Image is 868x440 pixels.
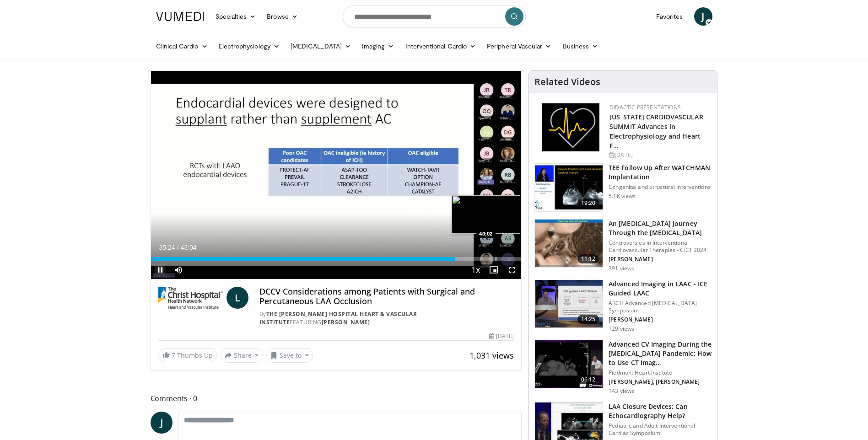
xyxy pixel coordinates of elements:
a: L [226,287,248,309]
span: 14:25 [577,315,599,324]
p: [PERSON_NAME], [PERSON_NAME] [609,378,712,386]
a: 11:12 An [MEDICAL_DATA] Journey Through the [MEDICAL_DATA] Controversies in Interventional Cardio... [534,219,712,272]
img: image.jpeg [452,195,520,234]
a: J [151,412,173,434]
button: Enable picture-in-picture mode [485,261,503,279]
a: [US_STATE] CARDIOVASCULAR SUMMIT Advances in Electrophysiology and Heart F… [609,113,703,150]
span: 1,031 views [469,350,514,361]
p: 129 views [609,325,634,333]
p: 5.1K views [609,193,636,200]
button: Playback Rate [466,261,485,279]
h3: An [MEDICAL_DATA] Journey Through the [MEDICAL_DATA] [609,219,712,237]
span: 35:24 [159,244,175,251]
h3: LAA Closure Devices: Can Echocardiography Help? [609,402,712,420]
div: By FEATURING [259,310,514,327]
p: Piedmont Heart Institute [609,369,712,376]
h3: Advanced CV Imaging During the [MEDICAL_DATA] Pandemic: How to Use CT Imag… [609,340,712,367]
a: Clinical Cardio [151,37,213,55]
button: Share [221,348,263,363]
a: Imaging [356,37,400,55]
button: Save to [266,348,313,363]
a: Specialties [210,7,262,26]
a: 06:12 Advanced CV Imaging During the [MEDICAL_DATA] Pandemic: How to Use CT Imag… Piedmont Heart ... [534,340,712,395]
h4: Related Videos [534,76,600,87]
button: Fullscreen [503,261,521,279]
a: Peripheral Vascular [481,37,557,55]
p: Pediatric and Adult Interventional Cardiac Symposium [609,422,712,437]
div: [DATE] [489,332,514,340]
div: Didactic Presentations [609,103,710,112]
h3: TEE Follow Up After WATCHMAN Implantation [609,163,712,182]
span: / [177,244,179,251]
p: Congenital and Structural Interventions [609,183,712,191]
img: 95b27ae5-0048-45c0-a1ce-a02df476f867.150x105_q85_crop-smart_upscale.jpg [535,280,603,327]
a: The [PERSON_NAME] Hospital Heart & Vascular Institute [259,310,417,326]
img: VuMedi Logo [156,12,205,21]
a: [PERSON_NAME] [322,318,370,326]
h3: Advanced Imaging in LAAC - ICE Guided LAAC [609,279,712,298]
p: 143 views [609,387,634,395]
div: Progress Bar [151,257,522,261]
a: 7 Thumbs Up [158,348,217,362]
a: [MEDICAL_DATA] [285,37,356,55]
a: Browse [261,7,303,26]
div: [DATE] [609,151,710,159]
span: 19:20 [577,199,599,208]
p: ARCH Advanced [MEDICAL_DATA] Symposium [609,300,712,314]
p: 391 views [609,265,634,272]
img: 1860aa7a-ba06-47e3-81a4-3dc728c2b4cf.png.150x105_q85_autocrop_double_scale_upscale_version-0.2.png [542,103,599,151]
img: The Christ Hospital Heart & Vascular Institute [158,287,223,309]
a: 19:20 TEE Follow Up After WATCHMAN Implantation Congenital and Structural Interventions 5.1K views [534,163,712,212]
p: [PERSON_NAME] [609,316,712,323]
a: J [694,7,712,26]
span: 11:12 [577,254,599,263]
p: [PERSON_NAME] [609,256,712,263]
button: Pause [151,261,169,279]
h4: DCCV Considerations among Patients with Surgical and Percutaneous LAA Occlusion [259,287,514,306]
span: Comments 0 [151,392,522,404]
input: Search topics, interventions [343,5,526,27]
a: Interventional Cardio [400,37,482,55]
span: 06:12 [577,375,599,384]
img: 23560dd8-3bb0-4032-bde5-13c1645a554f.150x105_q85_crop-smart_upscale.jpg [535,164,603,211]
p: Controversies in Interventional Cardiovascular Therapies - CICT 2024 [609,239,712,254]
span: 43:04 [180,244,196,251]
a: Favorites [651,7,689,26]
a: 14:25 Advanced Imaging in LAAC - ICE Guided LAAC ARCH Advanced [MEDICAL_DATA] Symposium [PERSON_N... [534,279,712,333]
img: 30e0eb24-e948-4f6e-838b-6ab35136df5a.150x105_q85_crop-smart_upscale.jpg [535,340,603,388]
a: Electrophysiology [213,37,285,55]
span: 7 [172,351,175,360]
a: Business [557,37,604,55]
video-js: Video Player [151,71,522,279]
button: Mute [169,261,188,279]
img: b3f219ed-ac47-435c-9f84-b2c0959a2908.150x105_q85_crop-smart_upscale.jpg [535,220,603,267]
